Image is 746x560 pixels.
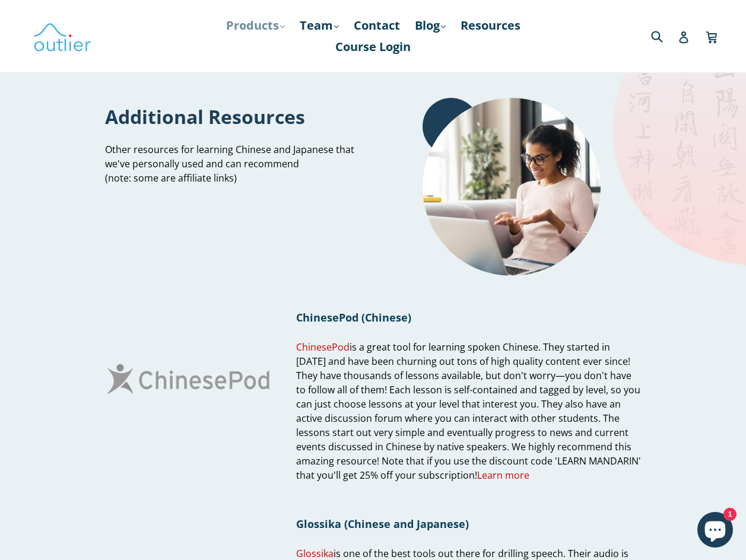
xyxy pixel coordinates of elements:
inbox-online-store-chat: Shopify online store chat [694,512,737,551]
input: Search [648,24,681,48]
span: ChinesePod [296,341,350,354]
span: Other resources for learning Chinese and Japanese that we've personally used and can recommend (n... [105,143,354,184]
a: Products [220,15,291,36]
a: Course Login [329,36,417,58]
h1: ChinesePod (Chinese) [296,310,641,324]
img: Outlier Linguistics [33,19,92,53]
a: Contact [348,15,406,36]
a: ChinesePod [296,341,350,354]
h1: Additional Resources [105,104,364,129]
a: Learn more [477,469,529,482]
a: Resources [455,15,526,36]
a: Blog [409,15,452,36]
a: Team [294,15,345,36]
h1: Glossika (Chinese and Japanese) [296,517,641,531]
span: is a great tool for learning spoken Chinese. They started in [DATE] and have been churning out to... [296,341,641,482]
